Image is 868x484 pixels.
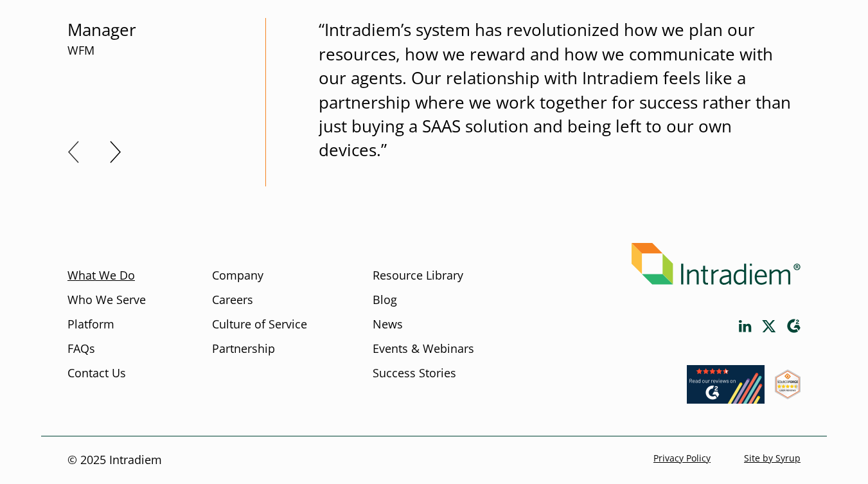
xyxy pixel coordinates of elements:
[67,18,213,58] span: Manager
[373,267,463,284] a: Resource Library
[373,341,474,357] a: Events & Webinars
[762,320,776,332] a: Link opens in a new window
[373,316,403,333] a: News
[212,316,307,333] a: Culture of Service
[373,292,397,309] a: Blog
[687,391,765,407] a: Link opens in a new window
[212,292,253,309] a: Careers
[373,365,456,382] a: Success Stories
[786,319,801,334] a: Link opens in a new window
[212,267,263,284] a: Company
[67,292,146,309] a: Who We Serve
[744,452,801,464] a: Site by Syrup
[739,320,752,332] a: Link opens in a new window
[67,365,126,382] a: Contact Us
[632,243,801,285] img: Intradiem
[67,316,114,333] a: Platform
[67,267,135,284] a: What We Do
[67,452,162,469] p: © 2025 Intradiem
[67,341,95,357] a: FAQs
[775,387,801,402] a: Link opens in a new window
[319,18,801,163] p: “Intradiem’s system has revolutionized how we plan our resources, how we reward and how we commun...
[687,365,765,404] img: Read our reviews on G2
[212,341,275,357] a: Partnership
[110,141,121,163] button: Next
[775,370,801,399] img: SourceForge User Reviews
[67,42,213,59] span: WFM
[653,452,711,464] a: Privacy Policy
